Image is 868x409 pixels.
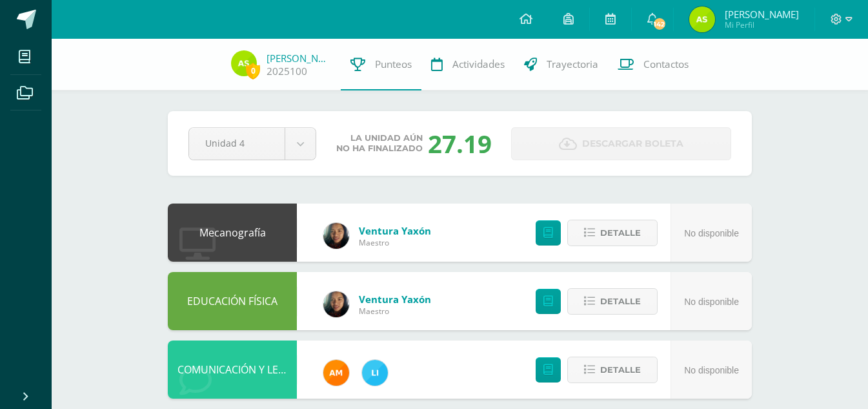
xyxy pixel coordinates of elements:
a: Ventura Yaxón [359,224,431,237]
img: 8175af1d143b9940f41fde7902e8cac3.png [323,291,349,317]
span: No disponible [684,365,739,375]
span: La unidad aún no ha finalizado [336,133,423,154]
a: Contactos [608,39,698,90]
span: Contactos [643,58,689,71]
a: Actividades [421,39,514,90]
a: Punteos [341,39,421,90]
a: Unidad 4 [189,128,316,160]
span: Trayectoria [547,58,598,71]
img: 82db8514da6684604140fa9c57ab291b.png [362,360,388,386]
span: Unidad 4 [205,128,268,158]
span: Detalle [600,358,641,382]
span: No disponible [684,228,739,238]
span: Punteos [375,58,412,71]
img: 17928f08da9893cb6411ab084cc55ebd.png [689,6,715,32]
div: 27.19 [428,127,492,160]
a: 2025100 [267,65,307,78]
span: Maestro [359,237,431,248]
span: Detalle [600,289,641,313]
span: Descargar boleta [582,128,683,160]
img: 8175af1d143b9940f41fde7902e8cac3.png [323,223,349,249]
img: 27d1f5085982c2e99c83fb29c656b88a.png [323,360,349,386]
span: [PERSON_NAME] [725,8,799,21]
button: Detalle [567,220,658,246]
div: COMUNICACIÓN Y LENGUAJE, IDIOMA EXTRANJERO [168,341,297,399]
span: 0 [246,63,260,79]
span: Maestro [359,306,431,317]
span: Detalle [600,221,641,245]
a: Trayectoria [514,39,608,90]
img: 17928f08da9893cb6411ab084cc55ebd.png [231,50,257,76]
div: EDUCACIÓN FÍSICA [168,272,297,330]
span: No disponible [684,297,739,307]
div: Mecanografía [168,204,297,262]
span: Mi Perfil [725,19,799,30]
button: Detalle [567,288,658,315]
span: 142 [652,17,667,31]
a: Ventura Yaxón [359,293,431,306]
a: [PERSON_NAME] [267,52,331,65]
span: Actividades [452,58,505,71]
button: Detalle [567,357,658,383]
